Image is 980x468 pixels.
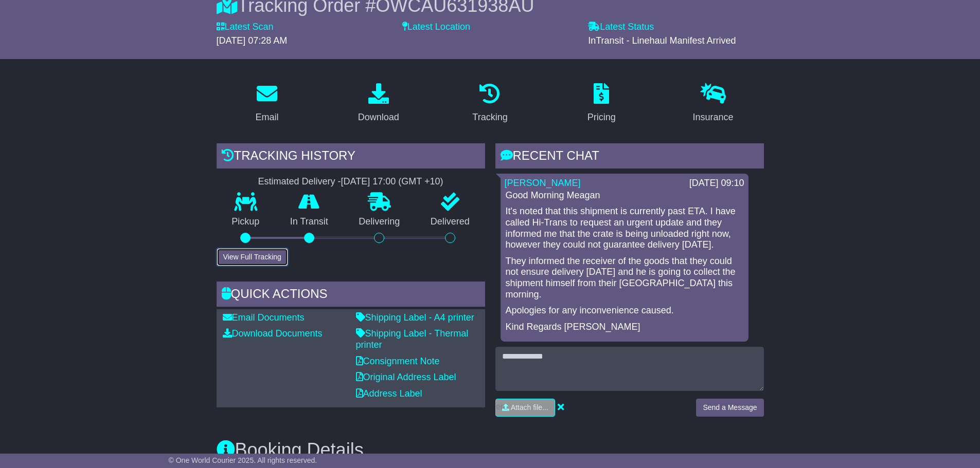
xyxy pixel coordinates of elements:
a: Shipping Label - Thermal printer [356,328,469,350]
a: [PERSON_NAME] [505,178,581,188]
a: Download Documents [223,328,323,339]
a: Email [248,80,285,128]
div: Tracking [472,110,507,124]
div: Quick Actions [217,282,485,309]
button: Send a Message [696,399,763,417]
a: Insurance [686,80,740,128]
p: Delivering [344,216,416,228]
p: Pickup [217,216,275,228]
span: © One World Courier 2025. All rights reserved. [169,456,317,464]
p: They informed the receiver of the goods that they could not ensure delivery [DATE] and he is goin... [506,256,743,300]
button: View Full Tracking [217,248,288,266]
label: Latest Scan [217,22,274,33]
div: Download [358,110,399,124]
p: In Transit [275,216,344,228]
p: Delivered [415,216,485,228]
a: Pricing [581,80,622,128]
a: Address Label [356,388,422,399]
a: Original Address Label [356,372,456,382]
h3: Booking Details [217,440,764,460]
a: Tracking [466,80,514,128]
div: Email [255,110,278,124]
div: [DATE] 17:00 (GMT +10) [341,176,443,188]
label: Latest Status [588,22,654,33]
a: Shipping Label - A4 printer [356,312,474,323]
a: Download [351,80,406,128]
div: Estimated Delivery - [217,176,485,188]
div: [DATE] 09:10 [689,178,744,189]
p: Good Morning Meagan [506,190,743,201]
div: Pricing [587,110,616,124]
p: Kind Regards [PERSON_NAME] [506,322,743,333]
div: RECENT CHAT [495,143,764,171]
a: Email Documents [223,312,305,323]
div: Tracking history [217,143,485,171]
label: Latest Location [402,22,470,33]
span: InTransit - Linehaul Manifest Arrived [588,35,736,46]
span: [DATE] 07:28 AM [217,35,288,46]
p: Apologies for any inconvenience caused. [506,305,743,316]
a: Consignment Note [356,356,440,366]
div: Insurance [693,110,734,124]
p: It's noted that this shipment is currently past ETA. I have called Hi-Trans to request an urgent ... [506,206,743,250]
